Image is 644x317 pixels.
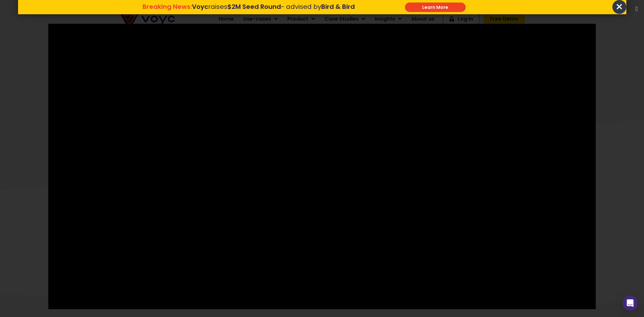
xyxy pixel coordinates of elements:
div: Submit [405,3,466,12]
span: raises - advised by [192,2,355,11]
a: Close (Esc) [634,4,639,14]
strong: $2M Seed Round [227,2,281,11]
div: Breaking News: Voyc raises $2M Seed Round - advised by Bird & Bird [110,3,387,18]
strong: Breaking News: [143,2,192,11]
div: Open Intercom Messenger [622,295,638,311]
strong: Bird & Bird [321,2,355,11]
strong: Voyc [192,2,208,11]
